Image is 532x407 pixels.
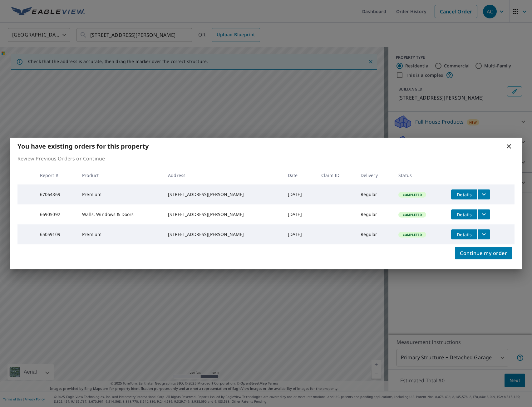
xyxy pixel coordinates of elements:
[399,213,426,217] span: Completed
[316,166,356,184] th: Claim ID
[17,142,149,150] b: You have existing orders for this property
[393,166,446,184] th: Status
[455,212,474,218] span: Details
[168,231,278,238] div: [STREET_ADDRESS][PERSON_NAME]
[35,166,77,184] th: Report #
[168,211,278,218] div: [STREET_ADDRESS][PERSON_NAME]
[17,155,515,162] p: Review Previous Orders or Continue
[477,189,490,199] button: filesDropdownBtn-67064869
[455,247,512,259] button: Continue my order
[35,204,77,224] td: 66905092
[451,229,477,239] button: detailsBtn-65059109
[283,166,316,184] th: Date
[451,209,477,219] button: detailsBtn-66905092
[455,232,474,238] span: Details
[356,184,394,204] td: Regular
[163,166,283,184] th: Address
[77,184,163,204] td: Premium
[356,204,394,224] td: Regular
[477,209,490,219] button: filesDropdownBtn-66905092
[77,166,163,184] th: Product
[35,184,77,204] td: 67064869
[455,192,474,198] span: Details
[399,233,426,237] span: Completed
[399,193,426,197] span: Completed
[451,189,477,199] button: detailsBtn-67064869
[283,224,316,244] td: [DATE]
[283,184,316,204] td: [DATE]
[35,224,77,244] td: 65059109
[477,229,490,239] button: filesDropdownBtn-65059109
[460,249,507,257] span: Continue my order
[356,224,394,244] td: Regular
[77,204,163,224] td: Walls, Windows & Doors
[283,204,316,224] td: [DATE]
[356,166,394,184] th: Delivery
[77,224,163,244] td: Premium
[168,191,278,198] div: [STREET_ADDRESS][PERSON_NAME]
